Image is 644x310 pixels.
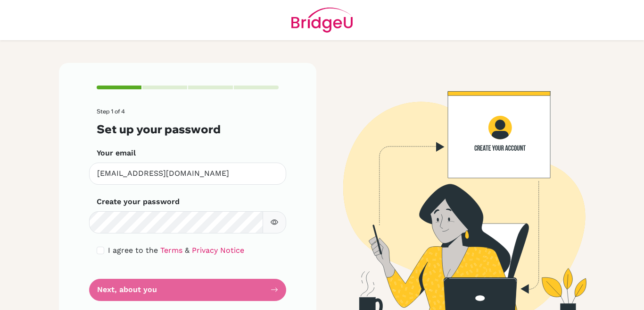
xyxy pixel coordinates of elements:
label: Create your password [97,196,180,207]
a: Privacy Notice [192,246,244,255]
label: Your email [97,147,136,159]
a: Terms [160,246,182,255]
span: I agree to the [108,246,158,255]
span: Step 1 of 4 [97,108,125,115]
iframe: Opens a widget where you can find more information [583,282,635,305]
input: Insert your email* [89,163,286,185]
span: & [185,246,190,255]
h3: Set up your password [97,122,279,136]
